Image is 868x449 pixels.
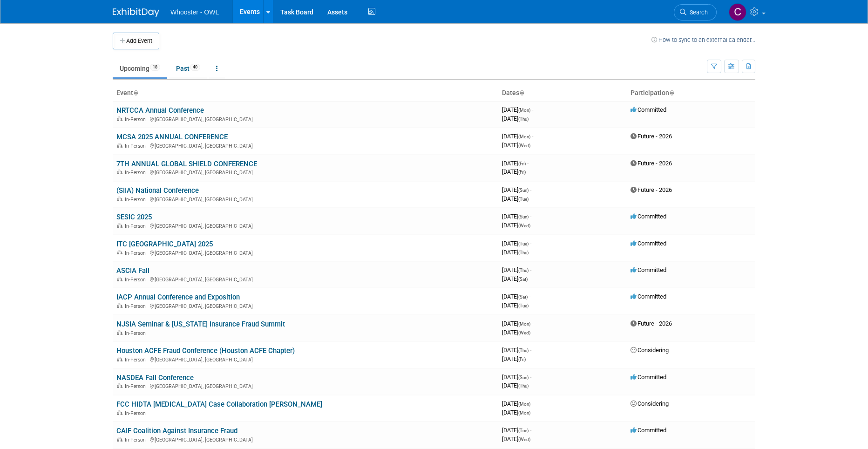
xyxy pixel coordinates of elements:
[518,303,529,308] span: (Tue)
[502,435,530,442] span: [DATE]
[502,382,529,389] span: [DATE]
[518,241,529,246] span: (Tue)
[518,170,526,175] span: (Fri)
[651,36,755,43] a: How to sync to an external calendar...
[518,294,528,299] span: (Sat)
[631,400,669,407] span: Considering
[116,160,257,168] a: 7TH ANNUAL GLOBAL SHIELD CONFERENCE
[113,33,159,49] button: Add Event
[502,186,531,193] span: [DATE]
[502,160,529,167] span: [DATE]
[125,357,149,363] span: In-Person
[150,64,160,71] span: 18
[518,437,530,442] span: (Wed)
[125,143,149,149] span: In-Person
[117,330,122,335] img: In-Person Event
[116,133,228,141] a: MCSA 2025 ANNUAL CONFERENCE
[116,106,204,115] a: NRTCCA Annual Conference
[117,277,122,281] img: In-Person Event
[518,223,530,228] span: (Wed)
[518,428,529,433] span: (Tue)
[502,142,530,149] span: [DATE]
[518,321,530,327] span: (Mon)
[116,222,495,229] div: [GEOGRAPHIC_DATA], [GEOGRAPHIC_DATA]
[631,133,672,140] span: Future - 2026
[502,293,530,300] span: [DATE]
[125,303,149,309] span: In-Person
[502,168,526,175] span: [DATE]
[518,188,529,193] span: (Sun)
[518,116,529,122] span: (Thu)
[117,143,122,148] img: In-Person Event
[116,186,199,195] a: (SIIA) National Conference
[518,357,526,362] span: (Fri)
[669,89,674,96] a: Sort by Participation Type
[631,347,669,354] span: Considering
[116,266,149,275] a: ASCIA Fall
[116,355,495,363] div: [GEOGRAPHIC_DATA], [GEOGRAPHIC_DATA]
[502,400,533,407] span: [DATE]
[125,197,149,203] span: In-Person
[502,320,533,327] span: [DATE]
[502,222,530,229] span: [DATE]
[631,186,672,193] span: Future - 2026
[116,249,495,256] div: [GEOGRAPHIC_DATA], [GEOGRAPHIC_DATA]
[502,275,528,282] span: [DATE]
[518,214,529,219] span: (Sun)
[116,275,495,283] div: [GEOGRAPHIC_DATA], [GEOGRAPHIC_DATA]
[532,133,533,140] span: -
[498,85,627,101] th: Dates
[116,115,495,122] div: [GEOGRAPHIC_DATA], [GEOGRAPHIC_DATA]
[125,170,149,176] span: In-Person
[169,60,207,77] a: Past40
[116,293,240,301] a: IACP Annual Conference and Exposition
[529,293,530,300] span: -
[117,197,122,201] img: In-Person Event
[631,106,666,113] span: Committed
[125,437,149,443] span: In-Person
[502,195,529,202] span: [DATE]
[518,134,530,139] span: (Mon)
[631,266,666,273] span: Committed
[116,240,213,248] a: ITC [GEOGRAPHIC_DATA] 2025
[518,348,529,353] span: (Thu)
[125,330,149,336] span: In-Person
[502,266,531,273] span: [DATE]
[117,357,122,361] img: In-Person Event
[502,355,526,362] span: [DATE]
[527,160,529,167] span: -
[532,320,533,327] span: -
[627,85,755,101] th: Participation
[116,435,495,443] div: [GEOGRAPHIC_DATA], [GEOGRAPHIC_DATA]
[674,4,717,20] a: Search
[631,213,666,220] span: Committed
[502,409,530,416] span: [DATE]
[116,427,237,435] a: CAIF Coalition Against Insurance Fraud
[117,170,122,174] img: In-Person Event
[117,250,122,255] img: In-Person Event
[518,410,530,415] span: (Mon)
[530,374,531,381] span: -
[518,268,529,273] span: (Thu)
[502,213,531,220] span: [DATE]
[502,115,529,122] span: [DATE]
[518,108,530,113] span: (Mon)
[113,85,498,101] th: Event
[502,133,533,140] span: [DATE]
[502,302,529,309] span: [DATE]
[125,250,149,256] span: In-Person
[631,427,666,434] span: Committed
[117,410,122,415] img: In-Person Event
[729,3,746,21] img: Clare Louise Southcombe
[518,277,528,282] span: (Sat)
[532,106,533,113] span: -
[518,250,529,255] span: (Thu)
[117,383,122,388] img: In-Person Event
[113,60,167,77] a: Upcoming18
[116,195,495,203] div: [GEOGRAPHIC_DATA], [GEOGRAPHIC_DATA]
[502,329,530,336] span: [DATE]
[116,142,495,149] div: [GEOGRAPHIC_DATA], [GEOGRAPHIC_DATA]
[125,410,149,416] span: In-Person
[125,116,149,122] span: In-Person
[116,320,285,328] a: NJSIA Seminar & [US_STATE] Insurance Fraud Summit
